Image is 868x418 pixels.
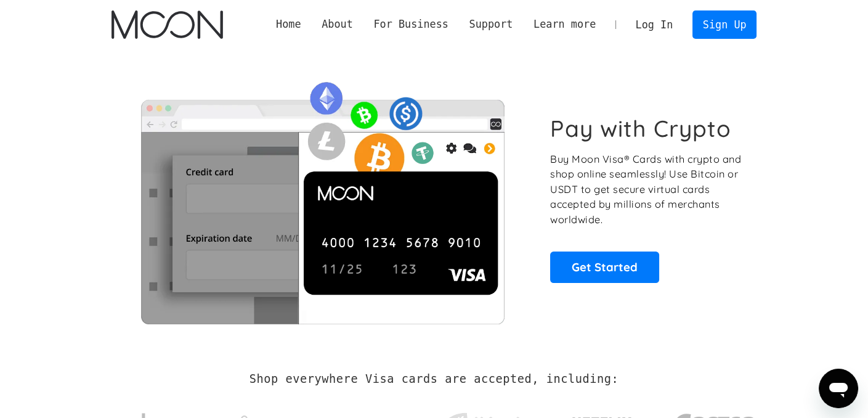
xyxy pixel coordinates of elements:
[625,11,683,38] a: Log In
[112,10,223,39] img: Moon Logo
[459,17,523,32] div: Support
[692,10,756,38] a: Sign Up
[363,17,459,32] div: For Business
[373,17,448,32] div: For Business
[112,10,223,39] a: home
[469,17,513,32] div: Support
[550,152,743,227] p: Buy Moon Visa® Cards with crypto and shop online seamlessly! Use Bitcoin or USDT to get secure vi...
[523,17,606,32] div: Learn more
[112,73,533,324] img: Moon Cards let you spend your crypto anywhere Visa is accepted.
[311,17,363,32] div: About
[533,17,596,32] div: Learn more
[550,252,659,282] a: Get Started
[249,372,619,386] h2: Shop everywhere Visa cards are accepted, including:
[819,369,858,408] iframe: Button to launch messaging window
[266,17,311,32] a: Home
[322,17,353,32] div: About
[550,115,731,142] h1: Pay with Crypto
